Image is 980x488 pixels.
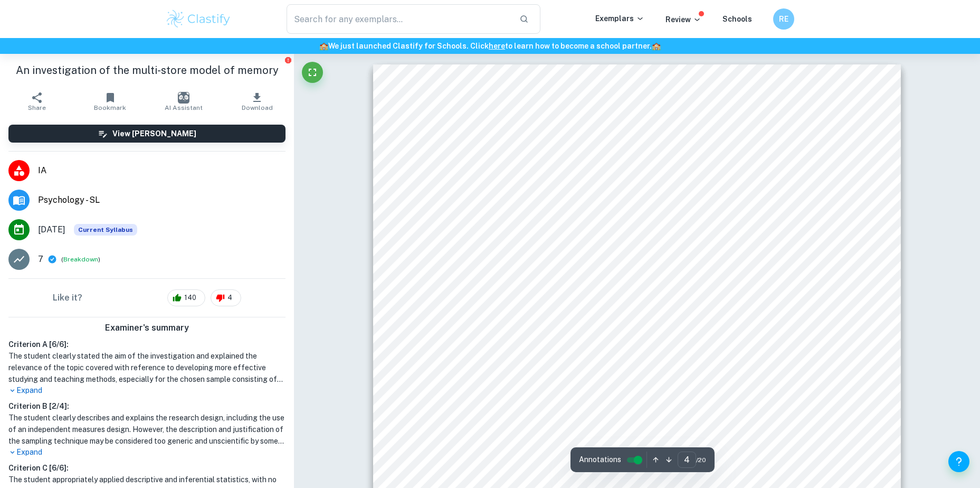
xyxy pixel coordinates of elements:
button: Help and Feedback [948,451,969,472]
button: Report issue [284,56,292,64]
span: INTERNAL ASSESSMENT [568,130,705,145]
span: Psychology SL [602,150,672,162]
h6: Criterion B [ 2 / 4 ]: [8,400,286,412]
div: 140 [167,289,205,306]
button: Bookmark [73,87,147,116]
span: Annotations [579,454,621,465]
span: 🏫 [652,42,661,50]
h6: Like it? [53,292,82,304]
h1: The student clearly stated the aim of the investigation and explained the relevance of the topic ... [8,350,286,385]
h1: An investigation of the multi-store model of memory [8,62,286,78]
button: Breakdown [63,255,98,264]
h6: RE [777,13,789,25]
h1: The student clearly describes and explains the research design, including the use of an independe... [8,412,286,447]
span: Bookmark [94,104,126,111]
a: here [489,42,505,50]
img: Clastify logo [165,8,232,30]
span: ( ) [61,255,100,265]
span: Download [242,104,273,111]
h6: Examiner's summary [4,322,290,334]
span: IA [38,164,286,177]
a: Schools [722,15,752,23]
span: Current Syllabus [74,224,137,236]
input: Search for any exemplars... [287,4,511,34]
button: RE [773,8,794,30]
span: 140 [178,293,202,303]
div: This exemplar is based on the current syllabus. Feel free to refer to it for inspiration/ideas wh... [74,224,137,236]
span: Share [28,104,46,111]
button: Fullscreen [302,62,323,83]
span: [DATE] [38,223,65,236]
h6: Criterion A [ 6 / 6 ]: [8,339,286,350]
button: Download [221,87,294,116]
div: 4 [211,289,241,306]
h6: View [PERSON_NAME] [112,128,196,139]
h6: Criterion C [ 6 / 6 ]: [8,462,286,474]
p: Exemplars [595,13,644,24]
span: / 20 [696,455,706,465]
p: Expand [8,447,286,458]
span: 🏫 [319,42,328,50]
span: Psychology - SL [38,194,286,207]
p: Review [665,14,701,25]
span: 4 [222,293,238,303]
span: AI Assistant [165,104,203,111]
button: View [PERSON_NAME] [8,125,286,143]
img: AI Assistant [178,92,189,104]
span: An investigation of the multi-store model of memory [481,445,793,459]
p: 7 [38,253,43,266]
p: Expand [8,385,286,396]
h6: We just launched Clastify for Schools. Click to learn how to become a school partner. [2,40,978,52]
button: AI Assistant [147,87,221,116]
